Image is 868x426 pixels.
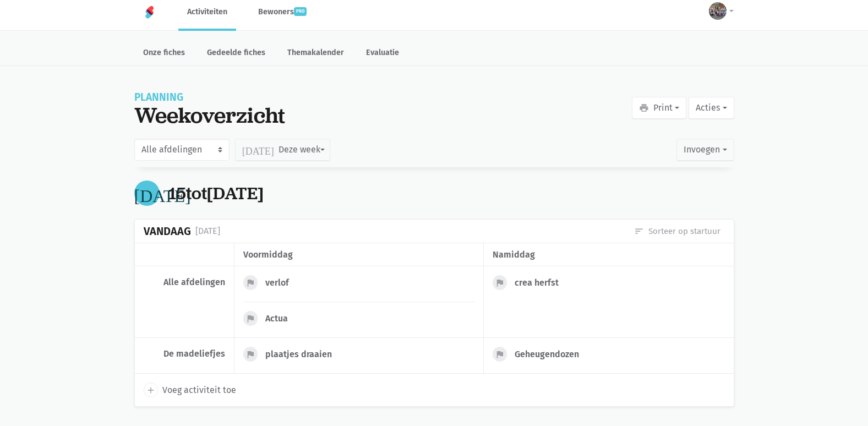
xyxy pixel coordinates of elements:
[632,97,686,119] button: Print
[495,349,505,359] i: flag
[207,182,264,205] span: [DATE]
[265,313,297,324] div: Actua
[676,139,734,161] button: Invoegen
[689,97,734,119] button: Acties
[198,42,274,65] a: Gedeelde fiches
[144,277,225,288] div: Alle afdelingen
[168,183,264,204] div: tot
[134,102,285,128] div: Weekoverzicht
[243,248,474,262] div: voormiddag
[279,42,353,65] a: Themakalender
[134,92,285,102] div: Planning
[195,224,220,238] div: [DATE]
[134,184,191,202] i: [DATE]
[493,248,724,262] div: namiddag
[515,277,567,288] div: crea herfst
[515,349,588,360] div: Geheugendozen
[146,385,156,395] i: add
[134,42,194,65] a: Onze fiches
[162,383,236,397] span: Voeg activiteit toe
[245,278,255,288] i: flag
[265,277,298,288] div: verlof
[143,6,156,19] img: Home
[242,145,274,155] i: [DATE]
[265,349,341,360] div: plaatjes draaien
[144,348,225,359] div: De madeliefjes
[144,383,236,397] a: add Voeg activiteit toe
[235,139,330,161] button: Deze week
[495,278,505,288] i: flag
[294,7,307,16] span: pro
[634,226,644,236] i: sort
[639,103,649,113] i: print
[634,225,720,237] a: Sorteer op startuur
[357,42,408,65] a: Evaluatie
[245,349,255,359] i: flag
[168,182,186,205] span: 15
[144,225,191,238] div: Vandaag
[245,314,255,324] i: flag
